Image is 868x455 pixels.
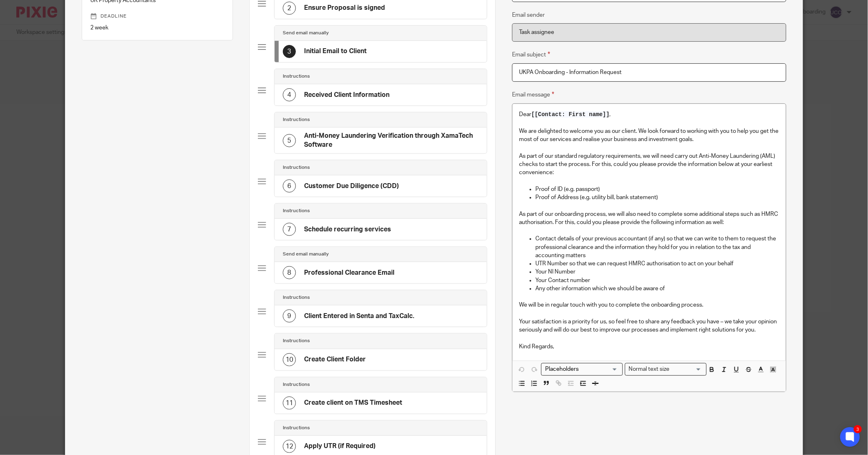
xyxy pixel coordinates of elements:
[283,208,310,214] h4: Instructions
[625,363,707,376] div: Text styles
[519,210,779,227] p: As part of our onboarding process, we will also need to complete some additional steps such as HM...
[283,294,310,301] h4: Instructions
[519,343,779,351] p: Kind Regards,
[304,182,399,191] h4: Customer Due Diligence (CDD)
[283,134,296,147] div: 5
[90,24,224,32] p: 2 week
[512,63,786,82] input: Subject
[283,88,296,101] div: 4
[90,13,224,20] p: Deadline
[531,111,609,118] span: [[Contact: First name]]
[304,4,385,12] h4: Ensure Proposal is signed
[283,2,296,15] div: 2
[283,425,310,431] h4: Instructions
[535,285,779,293] p: Any other information which we should be aware of
[519,301,779,309] p: We will be in regular touch with you to complete the onboarding process.
[535,235,779,260] p: Contact details of your previous accountant (if any) so that we can write to them to request the ...
[283,223,296,236] div: 7
[283,30,329,36] h4: Send email manually
[854,425,862,433] div: 3
[535,260,779,268] p: UTR Number so that we can request HMRC authorisation to act on your behalf
[304,442,376,451] h4: Apply UTR (if Required)
[519,152,779,177] p: As part of our standard regulatory requirements, we will need carry out Anti-Money Laundering (AM...
[283,179,296,193] div: 6
[512,90,554,99] label: Email message
[304,132,479,149] h4: Anti-Money Laundering Verification through XamaTech Software
[283,440,296,453] div: 12
[541,363,623,376] div: Placeholders
[304,269,394,277] h4: Professional Clearance Email
[304,91,389,99] h4: Received Client Information
[541,363,623,376] div: Search for option
[283,397,296,410] div: 11
[627,365,671,374] span: Normal text size
[542,365,618,374] input: Search for option
[625,363,707,376] div: Search for option
[283,381,310,388] h4: Instructions
[283,353,296,366] div: 10
[283,164,310,171] h4: Instructions
[512,11,545,19] label: Email sender
[535,268,779,276] p: Your NI Number
[304,225,391,234] h4: Schedule recurring services
[519,318,779,334] p: Your satisfaction is a priority for us, so feel free to share any feedback you have – we take you...
[672,365,702,374] input: Search for option
[283,251,329,258] h4: Send email manually
[535,276,779,285] p: Your Contact number
[283,266,296,279] div: 8
[535,185,779,193] p: Proof of ID (e.g. passport)
[283,338,310,344] h4: Instructions
[304,399,402,407] h4: Create client on TMS Timesheet
[283,73,310,80] h4: Instructions
[283,117,310,123] h4: Instructions
[304,47,367,56] h4: Initial Email to Client
[535,193,779,202] p: Proof of Address (e.g. utility bill, bank statement)
[304,312,414,321] h4: Client Entered in Senta and TaxCalc.
[512,50,550,59] label: Email subject
[304,355,366,364] h4: Create Client Folder
[283,45,296,58] div: 3
[283,309,296,323] div: 9
[519,110,779,119] p: Dear ,
[519,127,779,144] p: We are delighted to welcome you as our client. We look forward to working with you to help you ge...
